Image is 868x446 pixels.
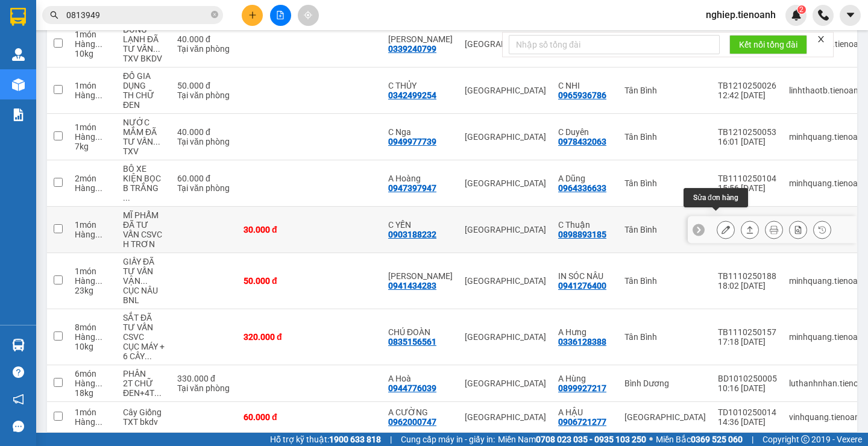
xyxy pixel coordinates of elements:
[624,86,706,95] div: Tân Bình
[75,322,111,332] div: 8 món
[75,122,111,132] div: 1 món
[718,383,777,393] div: 10:16 [DATE]
[718,174,777,183] div: TB1110250104
[739,38,797,51] span: Kết nối tổng đài
[211,10,218,21] span: close-circle
[123,257,165,286] div: GIẤY ĐÃ TƯ VẤN VẬN CHUYỂN
[75,342,111,351] div: 10 kg
[388,34,453,44] div: NGỌC BÍCH
[153,44,160,54] span: ...
[799,5,804,14] span: 2
[388,127,453,137] div: C Nga
[465,178,546,188] div: [GEOGRAPHIC_DATA]
[718,281,777,291] div: 18:02 [DATE]
[244,412,304,422] div: 60.000 đ
[388,337,436,347] div: 0835156561
[177,81,231,90] div: 50.000 đ
[75,286,111,295] div: 23 kg
[123,174,165,203] div: KIỆN BỌC B TRẮNG + KIỆN BNL
[718,81,777,90] div: TB1210250026
[75,388,111,398] div: 18 kg
[75,132,111,142] div: Hàng thông thường
[95,378,102,388] span: ...
[388,81,453,90] div: C THỦY
[624,132,706,142] div: Tân Bình
[177,90,231,100] div: Tại văn phòng
[75,332,111,342] div: Hàng thông thường
[12,108,25,121] img: solution-icon
[95,332,102,342] span: ...
[465,412,546,422] div: [GEOGRAPHIC_DATA]
[558,327,612,337] div: A Hưng
[123,54,165,63] div: TXV BKDV
[123,239,165,249] div: H TRƠN
[244,276,304,286] div: 50.000 đ
[536,435,646,444] strong: 0708 023 035 - 0935 103 250
[123,146,165,156] div: TXV
[95,276,102,286] span: ...
[75,49,111,58] div: 10 kg
[66,8,209,22] input: Tìm tên, số ĐT hoặc mã đơn
[696,7,785,22] span: nghiep.tienoanh
[818,10,829,20] img: phone-icon
[558,174,612,183] div: A Dũng
[624,378,706,388] div: Bình Dương
[177,383,231,393] div: Tại văn phòng
[558,337,606,347] div: 0336128388
[624,276,706,286] div: Tân Bình
[718,271,777,281] div: TB1110250188
[75,39,111,49] div: Hàng thông thường
[718,407,777,417] div: TD1010250014
[95,39,102,49] span: ...
[558,220,612,230] div: C Thuận
[624,332,706,342] div: Tân Bình
[123,118,165,146] div: NƯỚC MẮM ĐÃ TƯ VẤN VẬN CHUYỂN
[718,90,777,100] div: 12:42 [DATE]
[718,337,777,347] div: 17:18 [DATE]
[718,183,777,193] div: 15:56 [DATE]
[177,137,231,146] div: Tại văn phòng
[123,378,165,398] div: 2T CHỮ ĐEN+4T TRƠN
[388,417,436,427] div: 0962000747
[624,178,706,188] div: Tân Bình
[684,188,748,207] div: Sửa đơn hàng
[401,433,495,446] span: Cung cấp máy in - giấy in:
[13,366,24,378] span: question-circle
[123,25,165,54] div: ĐÔNG LẠNH ĐÃ TƯ VẤN VẬN CHUYỂN
[558,407,612,417] div: A HẬU
[12,78,25,91] img: warehouse-icon
[465,378,546,388] div: [GEOGRAPHIC_DATA]
[388,137,436,146] div: 0949977739
[140,276,148,286] span: ...
[75,417,111,427] div: Hàng thông thường
[388,90,436,100] div: 0342499254
[177,127,231,137] div: 40.000 đ
[242,5,263,26] button: plus
[145,351,152,361] span: ...
[388,374,453,383] div: A Hoà
[153,137,160,146] span: ...
[13,394,24,405] span: notification
[75,230,111,239] div: Hàng thông thường
[624,412,706,422] div: [GEOGRAPHIC_DATA]
[718,417,777,427] div: 14:36 [DATE]
[388,44,436,54] div: 0339240799
[558,127,612,137] div: C Duyên
[797,5,806,14] sup: 2
[123,407,165,417] div: Cây Giống
[75,369,111,378] div: 6 món
[95,132,102,142] span: ...
[75,30,111,39] div: 1 món
[717,221,735,239] div: Sửa đơn hàng
[123,193,130,203] span: ...
[13,421,24,432] span: message
[177,34,231,44] div: 40.000 đ
[388,174,453,183] div: A Hoàng
[329,435,381,444] strong: 1900 633 818
[465,332,546,342] div: [GEOGRAPHIC_DATA]
[558,417,606,427] div: 0906721277
[75,220,111,230] div: 1 món
[95,90,102,100] span: ...
[388,327,453,337] div: CHÚ ĐOÀN
[791,10,802,20] img: icon-new-feature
